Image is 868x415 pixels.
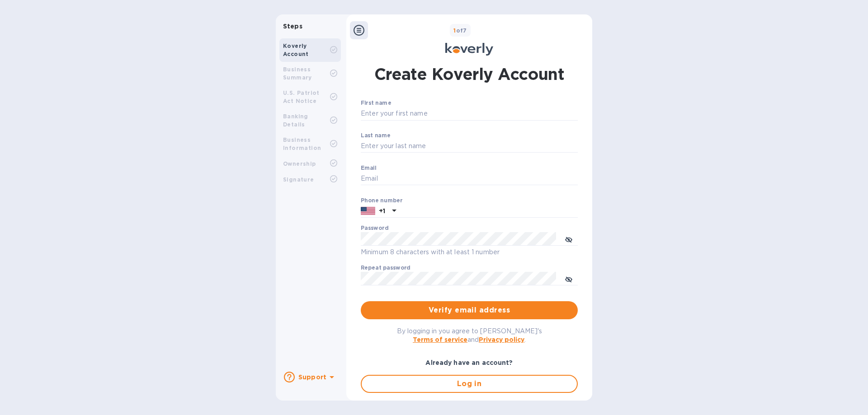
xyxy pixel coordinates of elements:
[361,301,578,319] button: Verify email address
[369,378,570,389] span: Log in
[425,359,513,366] b: Already have an account?
[368,305,571,316] span: Verify email address
[379,206,385,215] p: +1
[361,266,410,271] label: Repeat password
[283,136,321,151] b: Business Information
[453,27,456,34] span: 1
[453,27,467,34] b: of 7
[374,63,565,85] h1: Create Koverly Account
[361,107,578,121] input: Enter your first name
[361,247,578,257] p: Minimum 8 characters with at least 1 number
[479,336,524,343] a: Privacy policy
[361,172,578,186] input: Email
[283,89,320,104] b: U.S. Patriot Act Notice
[283,113,308,128] b: Banking Details
[361,198,402,203] label: Phone number
[560,230,578,248] button: toggle password visibility
[298,373,326,381] b: Support
[283,176,314,183] b: Signature
[283,23,302,30] b: Steps
[397,327,542,343] span: By logging in you agree to [PERSON_NAME]'s and .
[361,140,578,153] input: Enter your last name
[361,101,391,106] label: First name
[361,165,377,171] label: Email
[361,206,375,216] img: US
[413,336,467,343] a: Terms of service
[361,133,391,138] label: Last name
[283,42,309,57] b: Koverly Account
[361,226,388,231] label: Password
[283,66,312,81] b: Business Summary
[560,270,578,288] button: toggle password visibility
[283,160,316,167] b: Ownership
[361,375,578,393] button: Log in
